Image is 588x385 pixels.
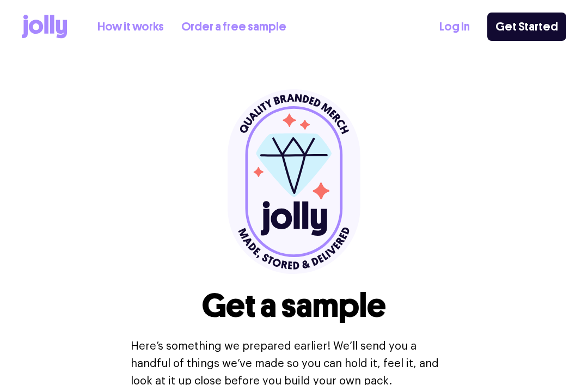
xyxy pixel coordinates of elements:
a: Order a free sample [181,18,286,36]
a: How it works [97,18,164,36]
a: Get Started [487,13,566,41]
a: Log In [439,18,470,36]
h1: Get a sample [202,288,386,325]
